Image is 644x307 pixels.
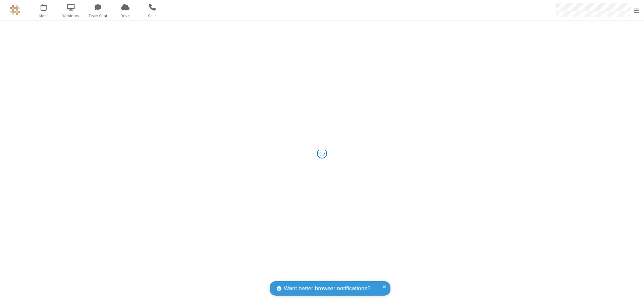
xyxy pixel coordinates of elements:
[10,5,20,15] img: QA Selenium DO NOT DELETE OR CHANGE
[86,13,111,19] span: Team Chat
[113,13,138,19] span: Drive
[31,13,56,19] span: Meet
[58,13,84,19] span: Webinars
[140,13,165,19] span: Calls
[284,284,370,293] span: Want better browser notifications?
